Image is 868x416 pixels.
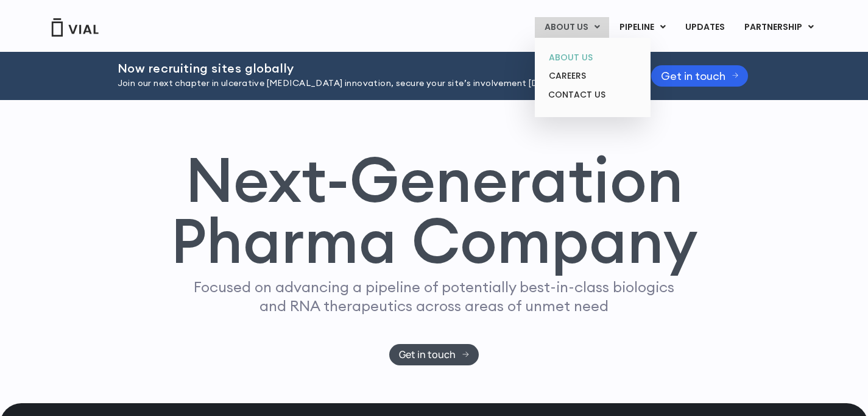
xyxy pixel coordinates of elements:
a: ABOUT USMenu Toggle [535,17,609,38]
a: PARTNERSHIPMenu Toggle [735,17,824,38]
p: Focused on advancing a pipeline of potentially best-in-class biologics and RNA therapeutics acros... [189,278,680,315]
a: Get in touch [651,65,749,87]
h2: Now recruiting sites globally [118,62,621,75]
a: CAREERS [539,66,646,85]
a: ABOUT US [539,48,646,67]
h1: Next-Generation Pharma Company [171,149,698,272]
img: Vial Logo [51,18,99,37]
p: Join our next chapter in ulcerative [MEDICAL_DATA] innovation, secure your site’s involvement [DA... [118,77,621,90]
span: Get in touch [661,71,725,81]
a: CONTACT US [539,85,646,105]
span: Get in touch [399,350,456,359]
a: UPDATES [676,17,734,38]
a: Get in touch [389,344,479,365]
a: PIPELINEMenu Toggle [610,17,675,38]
